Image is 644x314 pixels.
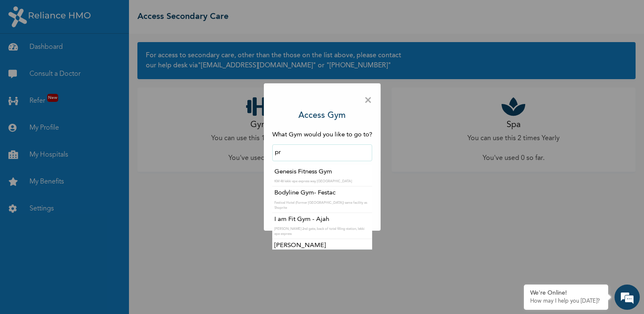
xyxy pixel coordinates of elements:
p: How may I help you today? [530,298,602,305]
h3: Access Gym [298,109,346,122]
div: We're Online! [530,290,602,297]
span: × [364,92,372,109]
p: [PERSON_NAME] 2nd gate, back of total filling station, lekki epe express [274,226,370,237]
input: Search by name or address [272,144,372,161]
p: Festival Hotel (Former [GEOGRAPHIC_DATA]) same facility as Shoprite [274,200,370,210]
span: What Gym would you like to go to? [272,132,372,138]
p: Genesis Fitness Gym [274,168,370,177]
p: Bodyline Gym- Festac [274,189,370,198]
p: I am Fit Gym - Ajah [274,215,370,225]
p: [PERSON_NAME][GEOGRAPHIC_DATA] [274,241,370,260]
p: KM 48 lekki epe express way [GEOGRAPHIC_DATA] [274,179,370,184]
